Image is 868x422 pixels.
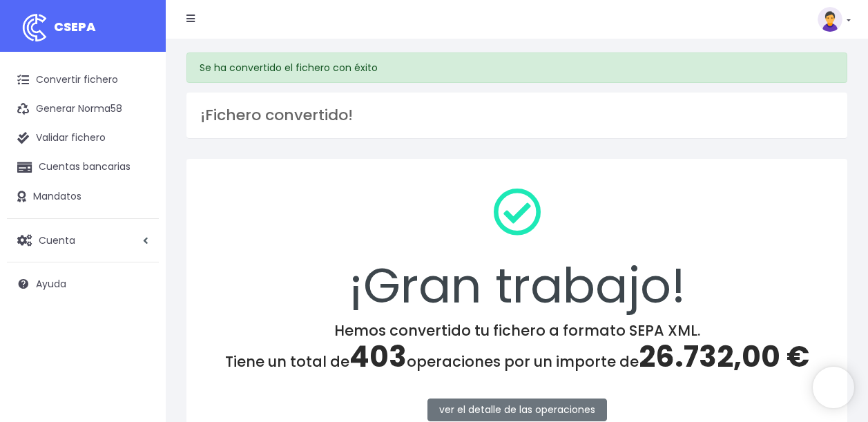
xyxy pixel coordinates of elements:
img: logo [17,10,52,45]
div: ¡Gran trabajo! [204,177,829,322]
a: Validar fichero [7,124,159,153]
span: 403 [349,336,407,377]
span: 26.732,00 € [639,336,809,377]
a: Cuenta [7,226,159,255]
a: Ayuda [7,269,159,298]
span: Cuenta [39,233,75,247]
h3: ¡Fichero convertido! [200,106,833,124]
span: CSEPA [54,18,96,35]
a: Mandatos [7,182,159,211]
a: Cuentas bancarias [7,153,159,182]
a: ver el detalle de las operaciones [427,399,607,421]
a: Generar Norma58 [7,95,159,124]
h4: Hemos convertido tu fichero a formato SEPA XML. Tiene un total de operaciones por un importe de [204,322,829,374]
img: profile [818,7,842,32]
a: Convertir fichero [7,66,159,95]
span: Ayuda [36,277,66,291]
div: Se ha convertido el fichero con éxito [186,52,847,83]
